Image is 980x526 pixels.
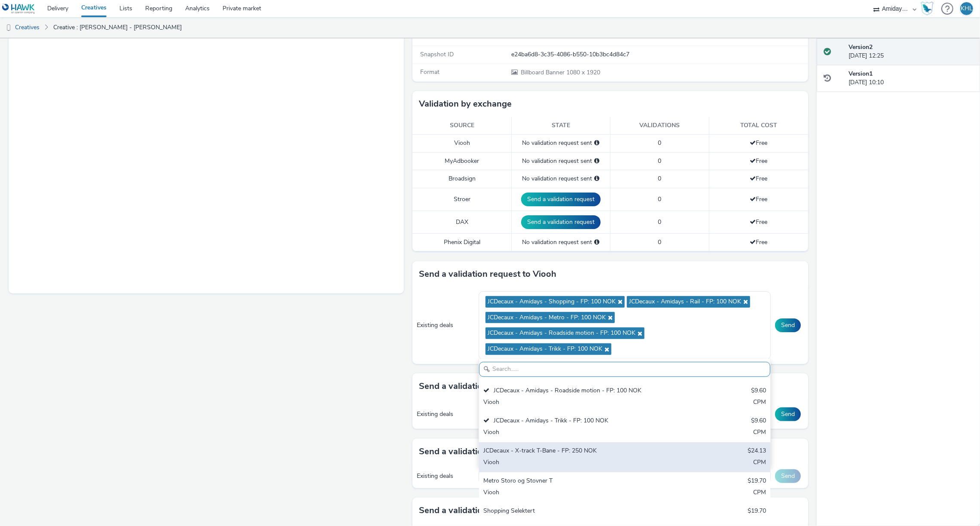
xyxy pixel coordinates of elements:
th: Total cost [709,117,808,135]
a: Creative : [PERSON_NAME] - [PERSON_NAME] [49,17,186,38]
span: JCDecaux - Amidays - Roadside motion - FP: 100 NOK [488,330,635,337]
td: MyAdbooker [412,152,511,170]
h3: Send a validation request to MyAdbooker [419,445,585,458]
div: Existing deals [417,472,474,480]
div: CPM [753,458,766,468]
div: $9.60 [751,416,766,426]
div: Please select a deal below and click on Send to send a validation request to MyAdbooker. [595,157,600,165]
div: e24ba6d8-3c35-4086-b550-10b3bc4d84c7 [511,50,807,59]
h3: Send a validation request to Broadsign [419,380,574,393]
div: No validation request sent [516,139,606,147]
div: Metro Storo og Stovner T [483,477,670,486]
div: No validation request sent [516,174,606,183]
div: Please select a deal below and click on Send to send a validation request to Phenix Digital. [595,238,600,247]
div: JCDecaux - X-track T-Bane - FP: 250 NOK [483,446,670,456]
td: Viooh [412,135,511,152]
img: dooh [4,24,13,32]
input: Search...... [479,362,770,377]
span: Free [750,174,768,183]
button: Send [775,318,801,332]
div: KHL [961,2,973,15]
span: Billboard Banner [521,68,566,76]
div: $24.13 [748,446,766,456]
button: Send a validation request [521,215,601,229]
div: [DATE] 12:25 [849,43,973,61]
div: Viooh [483,488,670,498]
h3: Send a validation request to Viooh [419,268,556,281]
div: No validation request sent [516,238,606,247]
span: Snapshot ID [420,50,454,58]
div: Existing deals [417,321,474,330]
div: Viooh [483,458,670,468]
span: 0 [658,238,662,246]
img: Hawk Academy [921,2,934,15]
img: undefined Logo [2,3,35,14]
span: 0 [658,195,662,203]
div: $9.60 [751,386,766,396]
td: Phenix Digital [412,233,511,251]
span: 0 [658,157,662,165]
div: Existing deals [417,410,474,419]
span: JCDecaux - Amidays - Shopping - FP: 100 NOK [488,298,616,306]
button: Send a validation request [521,193,601,206]
span: Format [420,68,440,76]
button: Send [775,407,801,421]
span: Free [750,238,768,246]
div: $19.70 [748,507,766,517]
span: 1080 x 1920 [520,68,600,76]
span: 0 [658,174,662,183]
div: Viooh [483,428,670,438]
td: Stroer [412,188,511,211]
span: 0 [658,139,662,147]
strong: Version 1 [849,70,873,78]
span: Free [750,195,768,203]
button: Send [775,469,801,483]
div: Please select a deal below and click on Send to send a validation request to Broadsign. [595,174,600,183]
div: CPM [753,488,766,498]
th: Source [412,117,511,135]
div: CPM [753,428,766,438]
div: $19.70 [748,477,766,486]
div: No validation request sent [516,157,606,165]
th: State [512,117,611,135]
h3: Validation by exchange [419,98,512,110]
a: Hawk Academy [921,2,937,15]
div: JCDecaux - Amidays - Roadside motion - FP: 100 NOK [483,386,670,396]
div: [DATE] 10:10 [849,70,973,87]
td: Broadsign [412,170,511,188]
div: CPM [753,398,766,408]
span: JCDecaux - Amidays - Rail - FP: 100 NOK [629,298,741,306]
span: JCDecaux - Amidays - Metro - FP: 100 NOK [488,314,606,321]
div: Please select a deal below and click on Send to send a validation request to Viooh. [595,139,600,147]
span: Free [750,139,768,147]
span: Free [750,157,768,165]
div: JCDecaux - Amidays - Trikk - FP: 100 NOK [483,416,670,426]
div: Viooh [483,398,670,408]
span: 0 [658,218,662,226]
th: Validations [611,117,709,135]
td: DAX [412,211,511,233]
span: JCDecaux - Amidays - Trikk - FP: 100 NOK [488,346,602,353]
div: Shopping Selektert [483,507,670,517]
span: Free [750,218,768,226]
h3: Send a validation request to Phenix Digital [419,504,588,517]
strong: Version 2 [849,43,873,51]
